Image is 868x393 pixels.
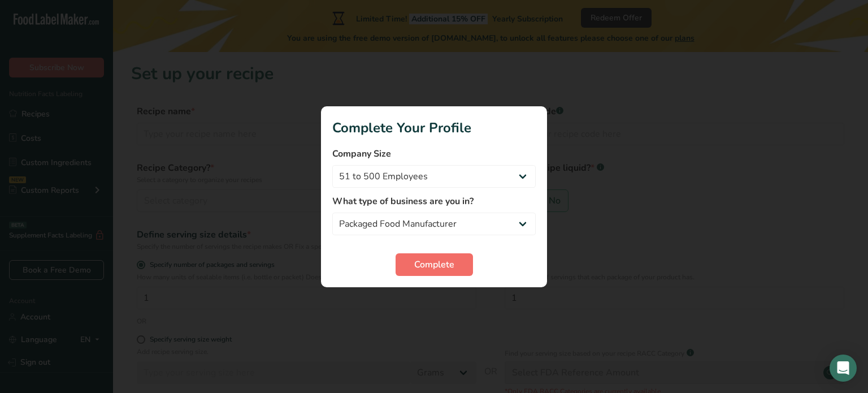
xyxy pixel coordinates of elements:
label: What type of business are you in? [332,195,536,208]
label: Company Size [332,147,536,161]
span: Complete [414,258,454,271]
div: Open Intercom Messenger [830,355,857,382]
button: Complete [396,253,473,276]
h1: Complete Your Profile [332,118,536,138]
